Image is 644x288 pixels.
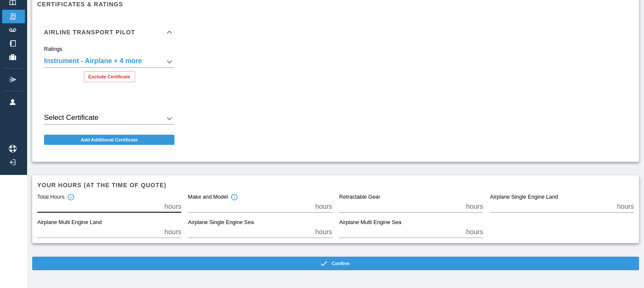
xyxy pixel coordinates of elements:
[44,29,135,35] h6: Airline Transport Pilot
[466,227,483,237] p: hours
[37,19,181,46] div: Airline Transport Pilot
[37,194,75,201] div: Total Hours
[37,219,102,227] label: Airplane Multi Engine Land
[339,219,401,227] label: Airplane Multi Engine Sea
[164,202,181,212] p: hours
[84,71,135,82] button: Exclude Certificate
[44,56,174,68] div: Instrument - Airplane + 4 more
[67,194,75,201] svg: Total hours in fixed-wing aircraft
[44,45,62,53] label: Ratings
[315,227,332,237] p: hours
[490,194,558,201] label: Airplane Single Engine Land
[231,194,238,201] svg: Total hours in the make and model of the insured aircraft
[617,202,634,212] p: hours
[466,202,483,212] p: hours
[37,46,181,89] div: Airline Transport Pilot
[37,180,634,190] h6: Your hours (at the time of quote)
[164,227,181,237] p: hours
[315,202,332,212] p: hours
[188,219,254,227] label: Airplane Single Engine Sea
[339,194,380,201] label: Retractable Gear
[188,194,238,201] div: Make and Model
[44,135,174,145] button: Add Additional Certificate
[32,257,639,270] button: Confirm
